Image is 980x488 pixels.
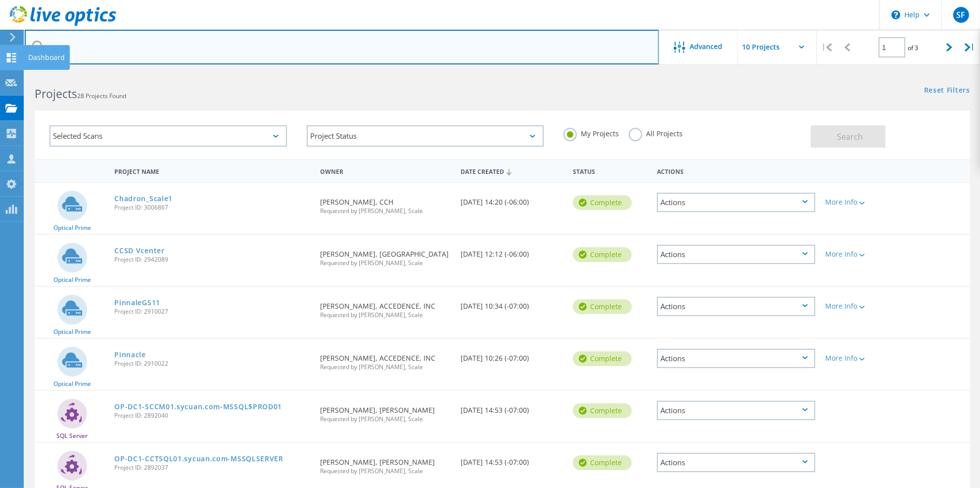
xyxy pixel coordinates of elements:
[563,128,619,137] label: My Projects
[956,11,965,19] span: SF
[315,162,456,180] div: Owner
[657,245,815,264] div: Actions
[456,183,568,216] div: [DATE] 14:20 (-06:00)
[53,277,91,283] span: Optical Prime
[456,339,568,372] div: [DATE] 10:26 (-07:00)
[657,453,815,472] div: Actions
[629,128,683,137] label: All Projects
[320,312,451,318] span: Requested by [PERSON_NAME], Scale
[573,455,632,470] div: Complete
[456,162,568,180] div: Date Created
[825,303,890,310] div: More Info
[573,247,632,262] div: Complete
[114,455,283,462] a: OP-DC1-CCTSQL01.sycuan.com-MSSQLSERVER
[35,86,77,102] b: Projects
[10,21,116,28] a: Live Optics Dashboard
[49,125,287,147] div: Selected Scans
[924,87,970,95] a: Reset Filters
[573,403,632,418] div: Complete
[320,468,451,474] span: Requested by [PERSON_NAME], Scale
[315,339,456,380] div: [PERSON_NAME], ACCEDENCE, INC
[114,351,146,358] a: Pinnacle
[25,30,659,64] input: Search projects by name, owner, ID, company, etc
[657,401,815,420] div: Actions
[56,433,88,439] span: SQL Server
[573,351,632,366] div: Complete
[817,30,837,65] div: |
[114,247,164,254] a: CCSD Vcenter
[53,225,91,231] span: Optical Prime
[657,193,815,212] div: Actions
[456,235,568,268] div: [DATE] 12:12 (-06:00)
[114,309,310,315] span: Project ID: 2910027
[114,361,310,367] span: Project ID: 2910022
[456,443,568,476] div: [DATE] 14:53 (-07:00)
[114,195,173,202] a: Chadron_Scale1
[811,125,886,148] button: Search
[825,251,890,258] div: More Info
[114,413,310,419] span: Project ID: 2892040
[28,54,65,61] div: Dashboard
[315,183,456,224] div: [PERSON_NAME], CCH
[652,162,820,180] div: Actions
[568,162,652,180] div: Status
[657,297,815,316] div: Actions
[573,299,632,314] div: Complete
[109,162,315,180] div: Project Name
[320,260,451,266] span: Requested by [PERSON_NAME], Scale
[960,30,980,65] div: |
[891,10,900,19] svg: \n
[315,287,456,328] div: [PERSON_NAME], ACCEDENCE, INC
[53,329,91,335] span: Optical Prime
[456,391,568,424] div: [DATE] 14:53 (-07:00)
[307,125,544,147] div: Project Status
[573,195,632,210] div: Complete
[456,287,568,320] div: [DATE] 10:34 (-07:00)
[320,208,451,214] span: Requested by [PERSON_NAME], Scale
[690,43,723,50] span: Advanced
[825,199,890,206] div: More Info
[53,381,91,387] span: Optical Prime
[114,403,282,410] a: OP-DC1-SCCM01.sycuan.com-MSSQL$PROD01
[114,299,160,306] a: PinnaleGS11
[657,349,815,368] div: Actions
[315,391,456,432] div: [PERSON_NAME], [PERSON_NAME]
[825,355,890,362] div: More Info
[315,235,456,276] div: [PERSON_NAME], [GEOGRAPHIC_DATA]
[315,443,456,484] div: [PERSON_NAME], [PERSON_NAME]
[114,205,310,211] span: Project ID: 3006867
[77,92,126,100] span: 28 Projects Found
[114,465,310,471] span: Project ID: 2892037
[838,131,863,142] span: Search
[320,364,451,370] span: Requested by [PERSON_NAME], Scale
[908,44,918,52] span: of 3
[320,416,451,422] span: Requested by [PERSON_NAME], Scale
[114,257,310,263] span: Project ID: 2942089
